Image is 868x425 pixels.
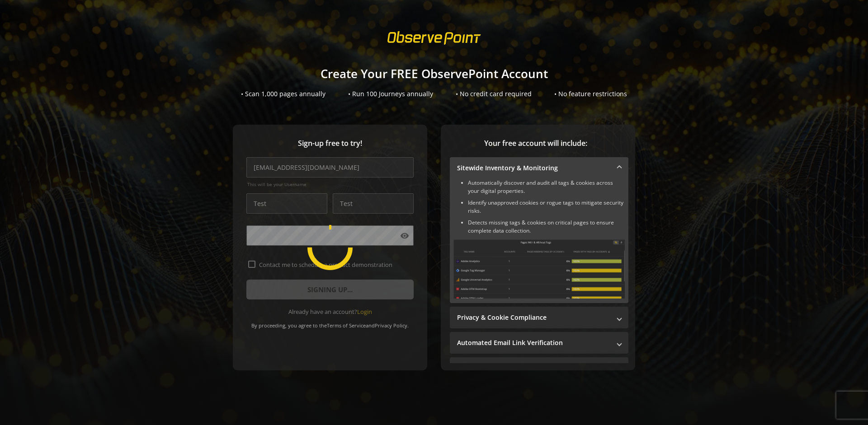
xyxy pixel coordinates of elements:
[375,322,407,329] a: Privacy Policy
[468,179,625,195] li: Automatically discover and audit all tags & cookies across your digital properties.
[246,316,414,329] div: By proceeding, you agree to the and .
[453,239,625,299] img: Sitewide Inventory & Monitoring
[450,157,628,179] mat-expansion-panel-header: Sitewide Inventory & Monitoring
[450,138,622,149] span: Your free account will include:
[554,89,627,98] div: • No feature restrictions
[327,322,366,329] a: Terms of Service
[450,179,628,303] div: Sitewide Inventory & Monitoring
[450,357,628,379] mat-expansion-panel-header: Performance Monitoring with Web Vitals
[457,313,610,322] mat-panel-title: Privacy & Cookie Compliance
[457,338,610,347] mat-panel-title: Automated Email Link Verification
[246,138,414,149] span: Sign-up free to try!
[468,219,625,235] li: Detects missing tags & cookies on critical pages to ensure complete data collection.
[241,89,325,98] div: • Scan 1,000 pages annually
[456,89,532,98] div: • No credit card required
[468,199,625,215] li: Identify unapproved cookies or rogue tags to mitigate security risks.
[450,307,628,328] mat-expansion-panel-header: Privacy & Cookie Compliance
[457,163,610,173] mat-panel-title: Sitewide Inventory & Monitoring
[450,332,628,354] mat-expansion-panel-header: Automated Email Link Verification
[348,89,433,98] div: • Run 100 Journeys annually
